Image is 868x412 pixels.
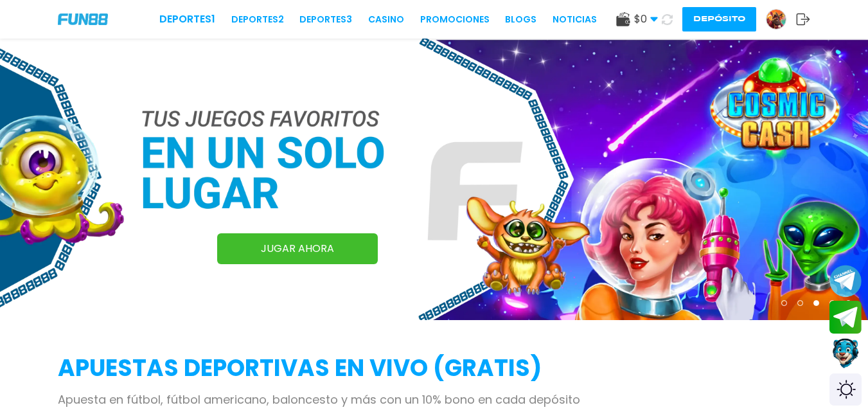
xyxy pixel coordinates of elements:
a: Promociones [420,13,490,26]
a: JUGAR AHORA [217,233,378,264]
img: Avatar [766,10,786,29]
h2: APUESTAS DEPORTIVAS EN VIVO (gratis) [58,351,810,386]
p: Apuesta en fútbol, fútbol americano, baloncesto y más con un 10% bono en cada depósito [58,391,810,408]
span: $ 0 [634,12,658,27]
img: Company Logo [58,13,108,24]
a: CASINO [368,13,404,26]
a: Deportes2 [231,13,284,26]
button: Contact customer service [829,337,862,370]
a: Deportes1 [159,12,215,27]
button: Depósito [682,7,756,31]
a: Deportes3 [299,13,352,26]
div: Switch theme [829,373,862,406]
button: Join telegram channel [829,264,862,298]
a: BLOGS [505,13,536,26]
a: NOTICIAS [553,13,597,26]
a: Avatar [766,9,796,30]
button: Join telegram [829,301,862,334]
